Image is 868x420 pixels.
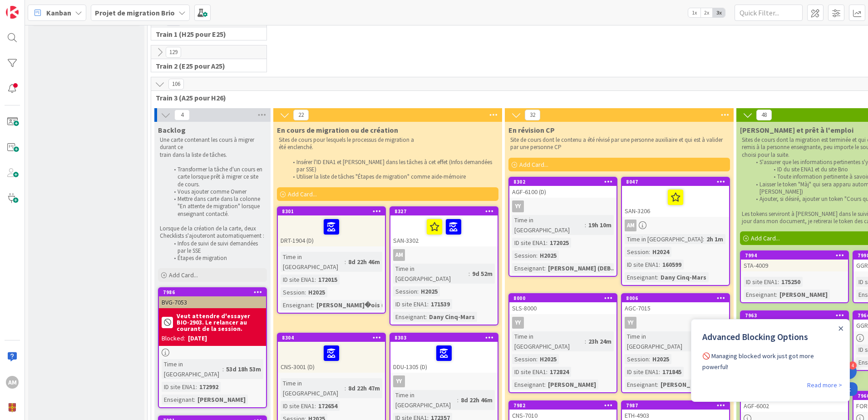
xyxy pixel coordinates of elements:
a: 8047SAN-3206AMTime in [GEOGRAPHIC_DATA]:2h 1mSession:H2024ID site ENA1:160599Enseignant:Dany Cinq... [621,177,730,286]
div: 8301 [278,207,385,215]
div: 7963 [745,312,848,319]
div: H2025 [538,354,559,364]
div: 7994 [745,252,848,259]
div: H2024 [650,247,671,257]
p: train dans la liste de tâches. [160,151,265,159]
div: H2025 [419,286,440,296]
div: 8000SLS-8000 [509,294,616,314]
div: 175250 [779,277,803,287]
div: 7987 [622,401,729,410]
span: : [544,380,546,390]
li: Infos de suivi de suivi demandées par le SSE [169,240,266,255]
div: Enseignant [512,380,544,390]
li: Étapes de migration [169,255,266,262]
div: AM [625,220,636,231]
span: Livré et prêt à l'emploi [740,125,853,135]
span: : [657,272,658,282]
div: 7986BVG-7053 [159,288,266,308]
span: : [585,336,586,346]
div: 160599 [660,260,684,270]
div: DRT-1904 (D) [278,215,385,246]
p: Une carte contenant les cours à migrer durant ce [160,136,265,151]
img: avatar [6,401,19,414]
p: été enclenché. [279,144,497,151]
div: Time in [GEOGRAPHIC_DATA] [281,378,345,398]
div: 8303 [395,335,498,341]
div: Session [512,354,536,364]
span: : [425,312,427,322]
div: 53d 18h 53m [224,364,263,374]
div: Time in [GEOGRAPHIC_DATA] [625,331,700,351]
div: Session [512,250,536,260]
div: Session [625,247,649,257]
span: 129 [166,47,181,58]
div: Enseignant [162,395,194,405]
div: 171845 [660,367,684,377]
div: 23h 24m [586,336,614,346]
span: : [536,250,538,260]
span: 48 [756,110,772,120]
span: : [196,382,197,392]
span: : [546,238,547,248]
div: Dany Cinq-Mars [427,312,477,322]
span: : [345,383,346,393]
div: [DATE] [188,334,207,343]
a: 8302AGF-6100 (D)YYTime in [GEOGRAPHIC_DATA]:19h 10mID site ENA1:172025Session:H2025Enseignant:[PE... [508,177,617,277]
div: YY [390,375,498,387]
div: 8000 [513,295,616,301]
div: AM [6,376,19,389]
a: 8000SLS-8000YYTime in [GEOGRAPHIC_DATA]:23h 24mSession:H2025ID site ENA1:172824Enseignant:[PERSON... [508,293,617,393]
div: 7986 [163,289,266,295]
span: 4 [174,110,190,120]
div: Time in [GEOGRAPHIC_DATA] [393,264,469,284]
div: [PERSON_NAME] [658,380,711,390]
div: AM [622,220,729,231]
div: ID site ENA1 [162,382,196,392]
div: 8006 [622,294,729,302]
span: 32 [525,110,540,120]
div: 7961AGF-6002 [741,392,848,412]
div: 7982 [513,402,616,409]
div: 8304 [278,334,385,342]
div: 8301DRT-1904 (D) [278,207,385,246]
div: 8006AGC-7015 [622,294,729,314]
div: SAN-3302 [390,215,498,246]
div: ID site ENA1 [281,275,315,285]
a: 7986BVG-7053Veut attendre d'essayer BIO-2903. Le relancer au courant de la session.Blocked:[DATE]... [158,287,267,408]
div: 8006 [626,295,729,301]
div: Blocked: [162,334,185,343]
p: Sites de cours pour lesquels le processus de migration a [279,136,497,144]
div: AGF-6002 [741,400,848,412]
div: 172654 [316,401,340,411]
div: H2025 [650,354,671,364]
span: Add Card... [519,160,548,169]
a: 8006AGC-7015YYTime in [GEOGRAPHIC_DATA]:1d 30mSession:H2025ID site ENA1:171845Enseignant:[PERSON_... [621,293,730,393]
span: Add Card... [169,271,198,279]
div: BVG-7053 [159,296,266,308]
span: : [315,275,316,285]
div: H2025 [538,250,559,260]
p: Lorsque de la création de la carte, deux Checklists s'ajouteront automatiquement : [160,225,265,240]
div: YY [512,317,524,329]
span: Kanban [46,7,71,18]
span: : [305,287,306,297]
div: Enseignant [393,312,425,322]
span: : [457,395,459,405]
div: 8301 [282,208,385,215]
div: 172824 [547,367,571,377]
span: : [703,234,704,244]
div: Enseignant [512,263,544,273]
div: 8047 [622,178,729,186]
div: 8304CNS-3001 (D) [278,334,385,373]
div: ID site ENA1 [281,401,315,411]
div: YY [512,200,524,212]
div: ID site ENA1 [393,299,427,309]
span: : [657,380,658,390]
div: Time in [GEOGRAPHIC_DATA] [512,215,585,235]
div: [PERSON_NAME] [195,395,248,405]
span: Train 1 (H25 pour E25) [156,30,255,39]
span: : [659,260,660,270]
li: Transformer la tâche d'un cours en carte lorsque prêt à migrer ce site de cours. [169,166,266,188]
div: 8327 [390,207,498,215]
a: 8327SAN-3302AMTime in [GEOGRAPHIC_DATA]:9d 52mSession:H2025ID site ENA1:171539Enseignant:Dany Cin... [390,206,498,325]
